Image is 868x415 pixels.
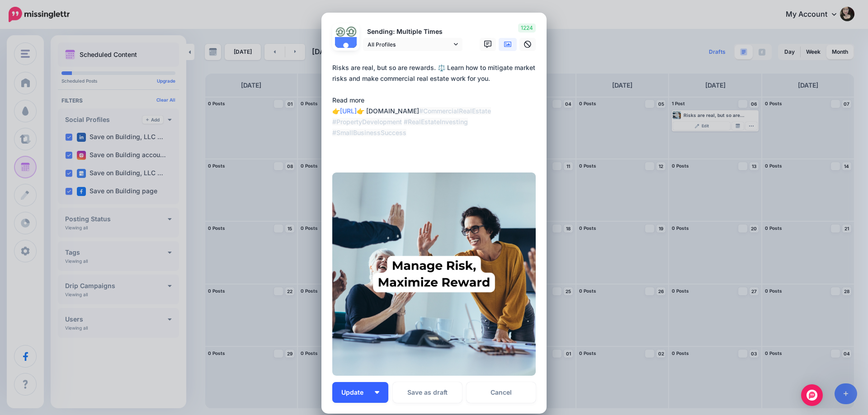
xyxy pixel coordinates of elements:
[335,37,357,59] img: user_default_image.png
[346,26,357,37] img: 306495547_420441133326981_4231175250635937610_n-bsa145784.jpg
[332,173,536,376] img: 75ET3W93YJSJ2D911L5WSQHQYRDBHRLK.jpg
[467,382,536,403] a: Cancel
[363,27,462,37] p: Sending: Multiple Times
[335,26,346,37] img: 252059591_439789494444276_7796615531734376581_n-bsa145783.png
[341,389,370,396] span: Update
[332,62,540,138] div: Risks are real, but so are rewards. ⚖️ Learn how to mitigate market risks and make commercial rea...
[375,391,379,394] img: arrow-down-white.png
[363,38,462,51] a: All Profiles
[801,384,823,406] div: Open Intercom Messenger
[518,23,536,33] span: 1224
[332,382,388,403] button: Update
[393,382,462,403] button: Save as draft
[368,40,452,49] span: All Profiles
